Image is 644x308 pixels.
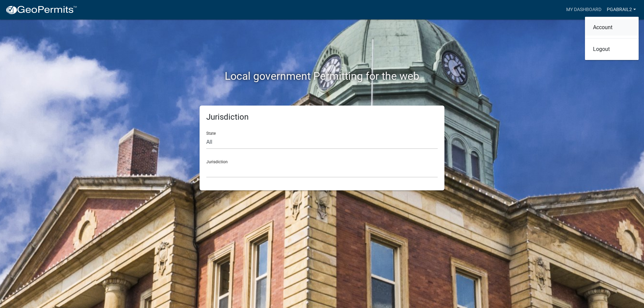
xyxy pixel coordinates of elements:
[604,3,639,16] a: PGabrail2
[136,70,508,82] h2: Local government Permitting for the web
[206,112,438,122] h5: Jurisdiction
[585,17,639,60] div: PGabrail2
[585,19,639,36] a: Account
[585,41,639,57] a: Logout
[563,3,604,16] a: My Dashboard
